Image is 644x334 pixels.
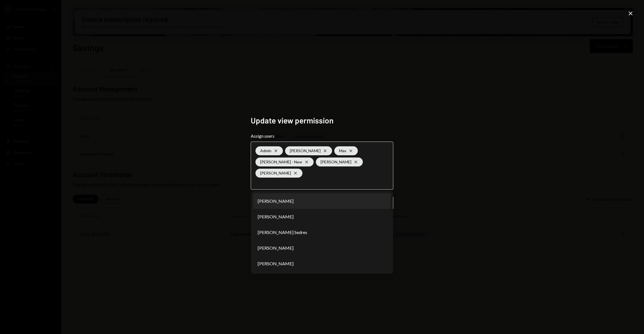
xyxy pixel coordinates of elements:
[316,158,363,166] div: [PERSON_NAME]
[251,115,393,126] h2: Update view permission
[255,146,283,155] div: Admin
[253,225,391,240] li: [PERSON_NAME] Sedres
[255,169,302,178] div: [PERSON_NAME]
[334,146,358,155] div: Max
[253,256,391,271] li: [PERSON_NAME]
[253,209,391,225] li: [PERSON_NAME]
[251,133,393,139] label: Assign users
[253,240,391,256] li: [PERSON_NAME]
[285,146,332,155] div: [PERSON_NAME]
[253,193,391,209] li: [PERSON_NAME]
[255,158,314,166] div: [PERSON_NAME] - New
